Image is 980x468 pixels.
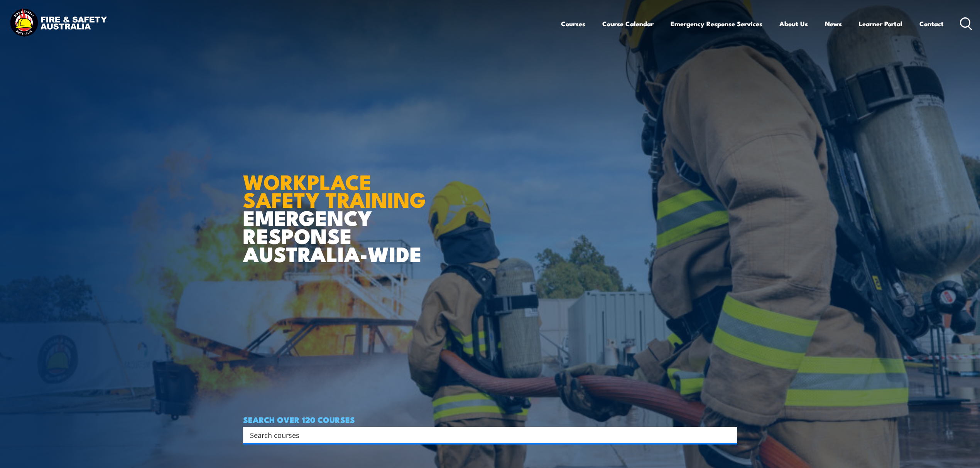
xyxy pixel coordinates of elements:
input: Search input [250,429,720,441]
h1: EMERGENCY RESPONSE AUSTRALIA-WIDE [243,153,432,263]
form: Search form [252,429,721,440]
strong: WORKPLACE SAFETY TRAINING [243,165,426,215]
button: Search magnifier button [723,429,734,440]
a: About Us [779,13,808,34]
a: Courses [561,13,585,34]
a: Emergency Response Services [671,13,762,34]
a: Course Calendar [602,13,654,34]
a: Learner Portal [859,13,902,34]
a: News [825,13,842,34]
a: Contact [919,13,944,34]
h4: SEARCH OVER 120 COURSES [243,415,737,424]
